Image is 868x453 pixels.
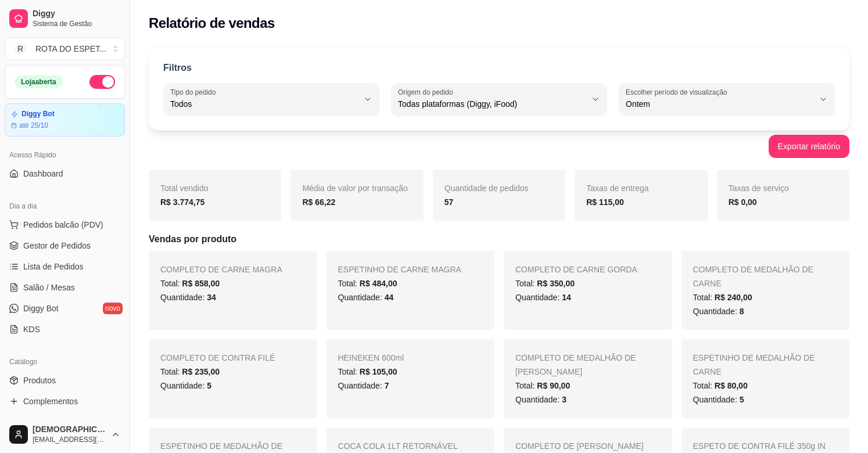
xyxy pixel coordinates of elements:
[586,184,648,193] span: Taxas de entrega
[5,5,125,33] a: DiggySistema de Gestão
[170,98,358,110] span: Todos
[23,323,40,335] span: KDS
[626,87,731,97] label: Escolher período de visualização
[619,83,835,116] button: Escolher período de visualizaçãoOntem
[23,282,75,293] span: Salão / Mesas
[515,265,637,274] span: COMPLETO DE CARNE GORDA
[182,279,220,288] span: R$ 858,00
[182,367,220,376] span: R$ 235,00
[360,367,397,376] span: R$ 105,00
[33,425,106,435] span: [DEMOGRAPHIC_DATA]
[5,278,125,297] a: Salão / Mesas
[160,353,275,362] span: COMPLETO DE CONTRA FILÉ
[160,381,211,390] span: Quantidade:
[537,279,575,288] span: R$ 350,00
[170,87,220,97] label: Tipo do pedido
[740,307,744,316] span: 8
[160,279,220,288] span: Total:
[21,110,55,118] article: Diggy Bot
[5,257,125,276] a: Lista de Pedidos
[338,265,461,274] span: ESPETINHO DE CARNE MAGRA
[515,293,571,302] span: Quantidade:
[23,375,56,386] span: Produtos
[33,9,120,19] span: Diggy
[693,395,744,404] span: Quantidade:
[5,236,125,255] a: Gestor de Pedidos
[23,240,91,251] span: Gestor de Pedidos
[515,279,575,288] span: Total:
[693,353,815,376] span: ESPETINHO DE MEDALHÃO DE CARNE
[729,184,789,193] span: Taxas de serviço
[163,83,379,116] button: Tipo do pedidoTodos
[515,353,636,376] span: COMPLETO DE MEDALHÃO DE [PERSON_NAME]
[160,184,209,193] span: Total vendido
[385,293,394,302] span: 44
[338,353,404,362] span: HEINEKEN 600ml
[23,303,59,314] span: Diggy Bot
[586,197,624,207] strong: R$ 115,00
[338,367,397,376] span: Total:
[5,353,125,371] div: Catálogo
[5,371,125,390] a: Produtos
[149,232,849,246] h5: Vendas por produto
[5,420,125,448] button: [DEMOGRAPHIC_DATA][EMAIL_ADDRESS][DOMAIN_NAME]
[163,61,192,75] p: Filtros
[769,135,849,158] button: Exportar relatório
[444,197,454,207] strong: 57
[515,395,566,404] span: Quantidade:
[23,261,84,272] span: Lista de Pedidos
[398,87,457,97] label: Origem do pedido
[562,293,571,302] span: 14
[729,197,757,207] strong: R$ 0,00
[338,293,394,302] span: Quantidade:
[207,381,211,390] span: 5
[5,103,125,136] a: Diggy Botaté 25/10
[5,146,125,164] div: Acesso Rápido
[537,381,570,390] span: R$ 90,00
[515,441,644,451] span: COMPLETO DE [PERSON_NAME]
[207,293,216,302] span: 34
[33,435,106,444] span: [EMAIL_ADDRESS][DOMAIN_NAME]
[385,381,389,390] span: 7
[715,381,748,390] span: R$ 80,00
[5,299,125,318] a: Diggy Botnovo
[302,184,407,193] span: Média de valor por transação
[338,441,458,451] span: COCA COLA 1LT RETORNÁVEL
[444,184,529,193] span: Quantidade de pedidos
[160,265,282,274] span: COMPLETO DE CARNE MAGRA
[338,279,397,288] span: Total:
[338,381,389,390] span: Quantidade:
[149,14,275,33] h2: Relatório de vendas
[23,219,103,231] span: Pedidos balcão (PDV)
[23,396,78,407] span: Complementos
[562,395,566,404] span: 3
[5,164,125,183] a: Dashboard
[5,320,125,339] a: KDS
[360,279,397,288] span: R$ 484,00
[693,293,752,302] span: Total:
[5,197,125,215] div: Dia a dia
[515,381,570,390] span: Total:
[160,367,220,376] span: Total:
[693,265,813,288] span: COMPLETO DE MEDALHÃO DE CARNE
[740,395,744,404] span: 5
[23,168,63,179] span: Dashboard
[398,98,586,110] span: Todas plataformas (Diggy, iFood)
[19,121,48,130] article: até 25/10
[15,75,63,88] div: Loja aberta
[89,75,115,89] button: Alterar Status
[626,98,814,110] span: Ontem
[391,83,607,116] button: Origem do pedidoTodas plataformas (Diggy, iFood)
[5,215,125,234] button: Pedidos balcão (PDV)
[693,381,748,390] span: Total:
[35,43,106,55] div: ROTA DO ESPET ...
[5,392,125,411] a: Complementos
[160,293,216,302] span: Quantidade:
[302,197,335,207] strong: R$ 66,22
[693,307,744,316] span: Quantidade:
[15,43,26,55] span: R
[715,293,752,302] span: R$ 240,00
[160,197,205,207] strong: R$ 3.774,75
[33,19,120,28] span: Sistema de Gestão
[5,37,125,60] button: Select a team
